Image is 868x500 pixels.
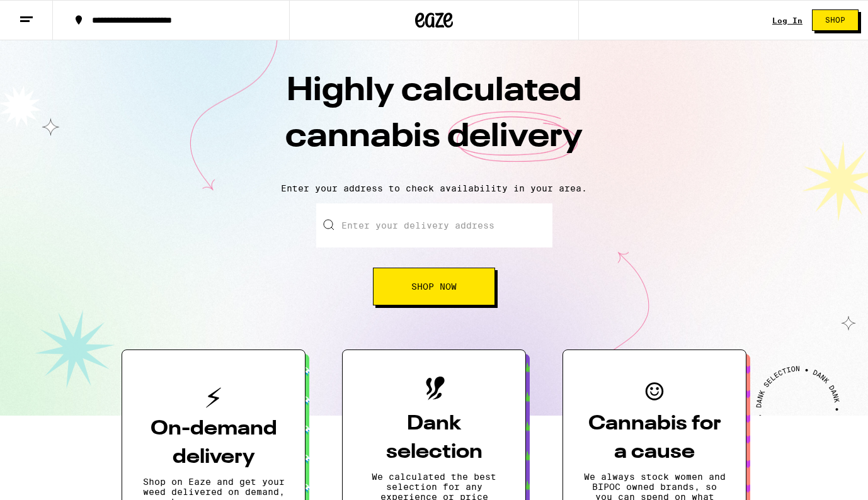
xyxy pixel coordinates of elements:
span: Shop [825,16,845,24]
h3: Dank selection [363,410,505,467]
button: Shop [812,9,859,31]
h3: On-demand delivery [142,415,285,472]
span: Shop Now [411,282,457,291]
input: Enter your delivery address [316,203,552,247]
button: Shop Now [373,268,495,305]
p: Enter your address to check availability in your area. [13,183,855,193]
h1: Highly calculated cannabis delivery [214,69,654,173]
h3: Cannabis for a cause [583,410,726,467]
a: Log In [772,16,802,25]
a: Shop [802,9,868,31]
